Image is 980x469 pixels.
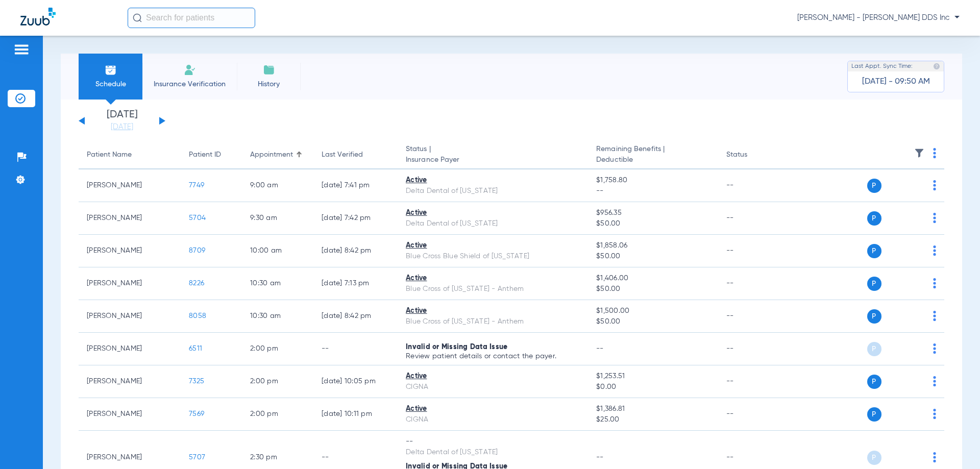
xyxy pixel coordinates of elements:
div: Blue Cross of [US_STATE] - Anthem [406,284,580,294]
span: $1,858.06 [596,240,709,251]
img: Manual Insurance Verification [184,64,196,76]
td: [PERSON_NAME] [79,365,181,398]
div: Appointment [250,150,293,160]
span: P [867,451,881,465]
td: -- [718,202,787,235]
div: Blue Cross of [US_STATE] - Anthem [406,316,580,327]
span: $1,758.80 [596,175,709,186]
img: Schedule [105,64,117,76]
span: -- [596,454,604,461]
span: Deductible [596,155,709,165]
td: 2:00 PM [242,333,313,365]
td: 2:00 PM [242,398,313,431]
td: [DATE] 8:42 PM [313,235,398,267]
img: group-dot-blue.svg [933,148,936,158]
img: group-dot-blue.svg [933,213,936,223]
div: Active [406,306,580,316]
img: group-dot-blue.svg [933,343,936,354]
span: History [244,79,293,89]
img: group-dot-blue.svg [933,311,936,321]
li: [DATE] [91,110,153,132]
td: 9:00 AM [242,169,313,202]
span: $50.00 [596,316,709,327]
img: x.svg [910,278,920,288]
td: [PERSON_NAME] [79,202,181,235]
div: Last Verified [322,150,363,160]
td: 2:00 PM [242,365,313,398]
img: x.svg [910,376,920,386]
span: -- [596,186,709,196]
img: x.svg [910,452,920,462]
div: Delta Dental of [US_STATE] [406,218,580,229]
th: Status | [398,141,588,169]
div: Patient ID [189,150,221,160]
span: Insurance Payer [406,155,580,165]
span: $50.00 [596,251,709,262]
div: -- [406,436,580,447]
span: Insurance Verification [150,79,229,89]
td: [PERSON_NAME] [79,398,181,431]
td: -- [313,333,398,365]
span: 8058 [189,312,206,319]
div: Active [406,404,580,414]
img: Zuub Logo [20,8,56,26]
span: -- [596,345,604,352]
td: 10:30 AM [242,300,313,333]
span: P [867,342,881,356]
td: [PERSON_NAME] [79,267,181,300]
img: group-dot-blue.svg [933,278,936,288]
div: Active [406,208,580,218]
span: $25.00 [596,414,709,425]
span: P [867,407,881,422]
span: 7749 [189,182,204,189]
img: hamburger-icon [13,43,30,56]
div: CIGNA [406,414,580,425]
img: x.svg [910,245,920,256]
div: Active [406,175,580,186]
span: Schedule [86,79,135,89]
img: x.svg [910,213,920,223]
div: Active [406,273,580,284]
td: [DATE] 7:42 PM [313,202,398,235]
td: [DATE] 7:41 PM [313,169,398,202]
input: Search for patients [128,8,255,28]
img: Search Icon [133,13,142,22]
span: $1,253.51 [596,371,709,382]
span: [DATE] - 09:50 AM [862,77,930,87]
span: 8226 [189,280,204,287]
img: last sync help info [933,63,940,70]
th: Remaining Benefits | [588,141,718,169]
span: $0.00 [596,382,709,392]
div: Patient ID [189,150,234,160]
span: 8709 [189,247,205,254]
span: [PERSON_NAME] - [PERSON_NAME] DDS Inc [797,13,960,23]
div: Blue Cross Blue Shield of [US_STATE] [406,251,580,262]
span: $1,406.00 [596,273,709,284]
img: x.svg [910,311,920,321]
img: group-dot-blue.svg [933,376,936,386]
span: P [867,179,881,193]
span: Last Appt. Sync Time: [851,61,913,71]
td: [DATE] 8:42 PM [313,300,398,333]
td: -- [718,333,787,365]
img: group-dot-blue.svg [933,245,936,256]
div: Patient Name [87,150,173,160]
span: P [867,375,881,389]
td: 10:30 AM [242,267,313,300]
span: 6511 [189,345,202,352]
td: 10:00 AM [242,235,313,267]
img: x.svg [910,180,920,190]
span: 5704 [189,214,206,221]
span: $50.00 [596,284,709,294]
td: [PERSON_NAME] [79,333,181,365]
td: [DATE] 10:05 PM [313,365,398,398]
td: [PERSON_NAME] [79,169,181,202]
span: $1,500.00 [596,306,709,316]
td: [DATE] 7:13 PM [313,267,398,300]
div: Active [406,371,580,382]
td: [PERSON_NAME] [79,235,181,267]
span: 7325 [189,378,204,385]
iframe: Chat Widget [929,420,980,469]
div: Appointment [250,150,305,160]
td: 9:30 AM [242,202,313,235]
